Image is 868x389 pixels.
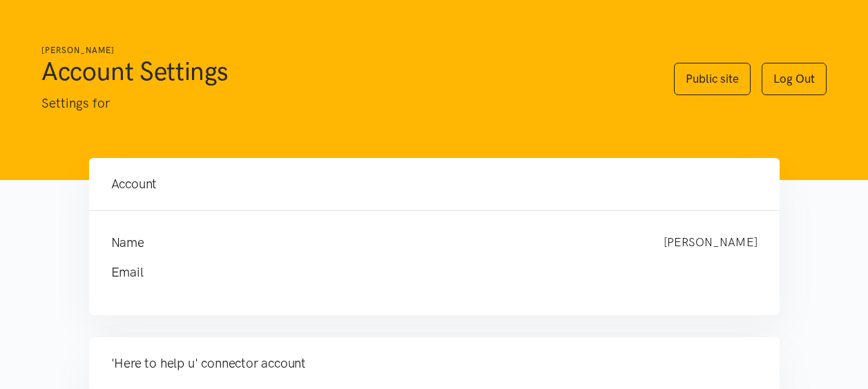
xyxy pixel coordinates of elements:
h4: Account [111,174,758,194]
h4: Name [111,233,636,252]
p: Settings for [41,93,646,114]
div: [PERSON_NAME] [650,233,771,252]
a: Public site [674,63,751,95]
h4: 'Here to help u' connector account [111,354,758,373]
h6: [PERSON_NAME] [41,44,646,57]
a: Log Out [762,63,827,95]
h4: Email [111,263,730,282]
h1: Account Settings [41,54,646,88]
